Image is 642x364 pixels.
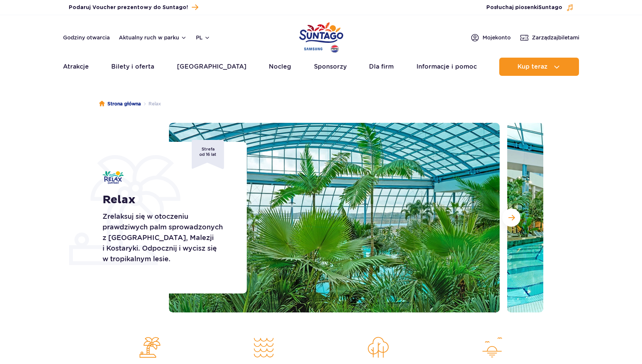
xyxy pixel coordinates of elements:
[119,35,187,41] button: Aktualny ruch w parku
[63,58,89,76] a: Atrakcje
[486,4,562,11] span: Posłuchaj piosenki
[103,211,230,264] p: Zrelaksuj się w otoczeniu prawdziwych palm sprowadzonych z [GEOGRAPHIC_DATA], Malezji i Kostaryki...
[483,34,511,41] span: Moje konto
[520,33,579,42] a: Zarządzajbiletami
[177,58,246,76] a: [GEOGRAPHIC_DATA]
[416,58,477,76] a: Informacje i pomoc
[69,2,198,13] a: Podaruj Voucher prezentowy do Suntago!
[141,100,161,108] li: Relax
[486,4,574,11] button: Posłuchaj piosenkiSuntago
[103,193,230,207] h1: Relax
[499,58,579,76] button: Kup teraz
[99,100,141,108] a: Strona główna
[269,58,291,76] a: Nocleg
[196,34,210,41] button: pl
[299,19,343,54] a: Park of Poland
[369,58,394,76] a: Dla firm
[517,63,547,70] span: Kup teraz
[192,140,224,169] span: Strefa od 16 lat
[314,58,347,76] a: Sponsorzy
[103,171,124,184] img: Relax
[502,209,521,227] button: Następny slajd
[69,4,188,11] span: Podaruj Voucher prezentowy do Suntago!
[111,58,154,76] a: Bilety i oferta
[532,34,579,41] span: Zarządzaj biletami
[538,5,562,10] span: Suntago
[470,33,511,42] a: Mojekonto
[63,34,110,41] a: Godziny otwarcia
